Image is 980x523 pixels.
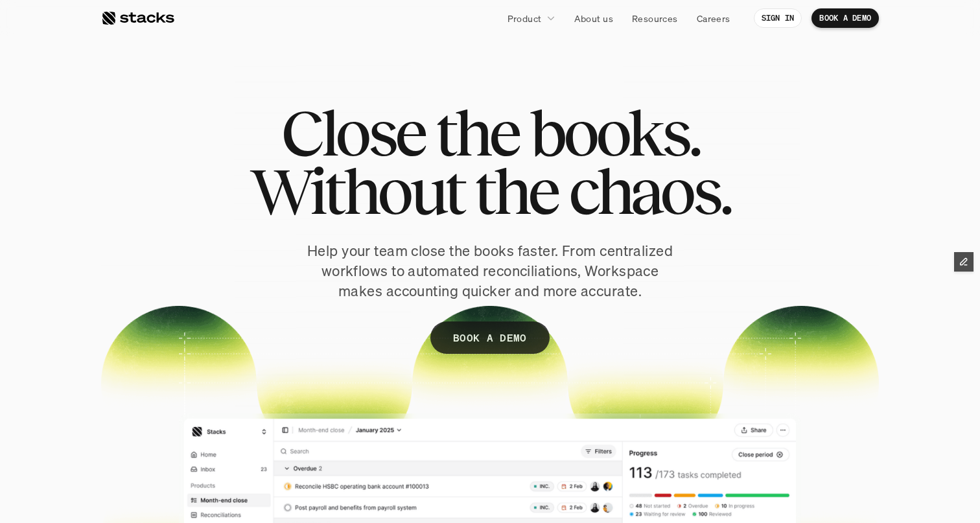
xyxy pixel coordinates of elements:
[697,12,730,25] p: Careers
[568,162,730,220] span: chaos.
[689,6,738,30] a: Careers
[302,241,678,301] p: Help your team close the books faster. From centralized workflows to automated reconciliations, W...
[530,104,699,162] span: books.
[153,247,210,256] a: Privacy Policy
[453,329,527,347] p: BOOK A DEMO
[819,14,871,23] p: BOOK A DEMO
[954,252,974,272] button: Edit Framer Content
[754,8,802,28] a: SIGN IN
[507,12,542,25] p: Product
[250,162,463,220] span: Without
[762,14,795,23] p: SIGN IN
[811,8,879,28] a: BOOK A DEMO
[566,6,621,30] a: About us
[436,104,519,162] span: the
[281,104,425,162] span: Close
[632,12,678,25] p: Resources
[624,6,686,30] a: Resources
[430,321,550,354] a: BOOK A DEMO
[474,162,557,220] span: the
[574,12,613,25] p: About us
